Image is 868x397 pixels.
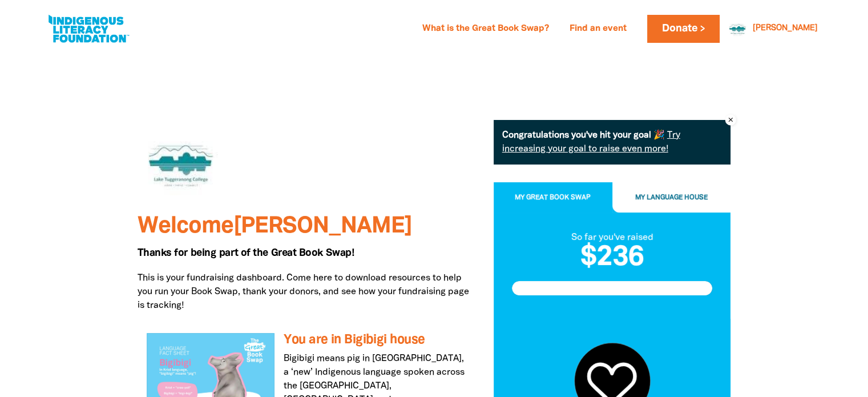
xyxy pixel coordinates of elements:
span: My Great Book Swap [515,194,591,200]
button: My Language House [612,182,731,213]
a: What is the Great Book Swap? [415,20,556,38]
p: This is your fundraising dashboard. Come here to download resources to help you run your Book Swa... [138,271,477,312]
strong: Congratulations you've hit your goal 🎉 [502,131,665,139]
span: Welcome [PERSON_NAME] [138,216,412,237]
h2: $236 [512,244,713,272]
a: Donate [647,15,719,43]
h3: You are in Bigibigi house [284,333,467,347]
button: close [725,114,736,125]
a: Find an event [563,20,633,38]
a: [PERSON_NAME] [753,25,818,33]
div: So far you've raised [512,231,713,244]
span: My Language House [635,194,708,200]
span: Thanks for being part of the Great Book Swap! [138,248,354,258]
a: Try increasing your goal to raise even more! [502,131,680,153]
i: close [727,114,734,125]
button: My Great Book Swap [494,182,612,213]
